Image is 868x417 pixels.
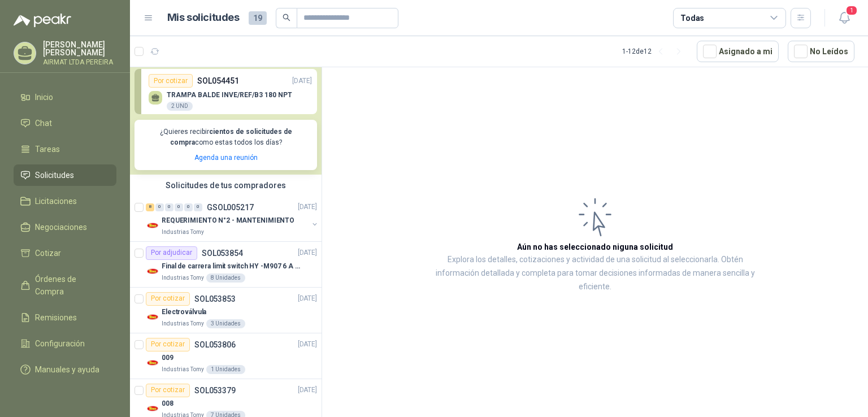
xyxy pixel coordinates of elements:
a: Por cotizarSOL054451[DATE] TRAMPA BALDE INVE/REF/B3 180 NPT2 UND [134,69,317,114]
p: [DATE] [298,385,317,396]
a: Configuración [14,333,116,354]
div: 3 Unidades [206,319,245,328]
div: 0 [155,203,164,211]
span: Órdenes de Compra [35,273,106,298]
div: 2 UND [167,102,193,111]
div: Todas [680,12,704,24]
p: [DATE] [298,293,317,304]
a: Agenda una reunión [194,154,258,162]
div: 0 [165,203,173,211]
p: [DATE] [298,339,317,350]
p: AIRMAT LTDA PEREIRA [43,59,116,66]
div: 0 [194,203,202,211]
p: ¿Quieres recibir como estas todos los días? [141,127,310,148]
p: Industrias Tomy [162,365,204,374]
p: REQUERIMIENTO N°2 - MANTENIMIENTO [162,215,294,226]
a: Chat [14,112,116,134]
p: GSOL005217 [207,203,254,211]
span: Licitaciones [35,195,77,207]
span: Negociaciones [35,221,87,233]
div: 8 [146,203,154,211]
span: Inicio [35,91,53,103]
a: Inicio [14,86,116,108]
span: Chat [35,117,52,129]
div: 8 Unidades [206,273,245,283]
p: Industrias Tomy [162,273,204,283]
img: Company Logo [146,310,159,324]
a: Tareas [14,138,116,160]
a: Negociaciones [14,216,116,238]
span: 19 [249,11,267,25]
img: Logo peakr [14,14,71,27]
div: Por adjudicar [146,246,197,260]
div: Por cotizar [146,338,190,351]
a: Por adjudicarSOL053854[DATE] Company LogoFinal de carrera limit switch HY -M907 6 A - 250 V a.cIn... [130,242,322,288]
p: [DATE] [298,202,317,212]
a: Manuales y ayuda [14,359,116,380]
a: Por cotizarSOL053853[DATE] Company LogoElectroválvulaIndustrias Tomy3 Unidades [130,288,322,333]
a: Órdenes de Compra [14,268,116,302]
div: 0 [175,203,183,211]
button: 1 [834,8,854,28]
p: Industrias Tomy [162,228,204,237]
a: Remisiones [14,307,116,328]
div: 0 [184,203,193,211]
span: Cotizar [35,247,61,259]
button: No Leídos [788,41,854,62]
div: Por cotizar [146,292,190,306]
div: 1 Unidades [206,365,245,374]
div: Solicitudes de tus compradores [130,175,322,196]
span: Configuración [35,337,85,350]
div: Por cotizar [146,384,190,397]
img: Company Logo [146,219,159,232]
p: [DATE] [292,76,312,86]
span: search [283,14,290,21]
p: Explora los detalles, cotizaciones y actividad de una solicitud al seleccionarla. Obtén informaci... [435,253,755,294]
img: Company Logo [146,356,159,370]
button: Asignado a mi [697,41,779,62]
h1: Mis solicitudes [167,10,240,26]
p: SOL053806 [194,341,236,349]
img: Company Logo [146,264,159,278]
a: Por cotizarSOL053806[DATE] Company Logo009Industrias Tomy1 Unidades [130,333,322,379]
img: Company Logo [146,402,159,415]
span: 1 [845,5,858,16]
p: Electroválvula [162,307,206,318]
p: SOL053854 [202,249,243,257]
p: [PERSON_NAME] [PERSON_NAME] [43,41,116,57]
span: Tareas [35,143,60,155]
p: SOL053379 [194,386,236,394]
p: Final de carrera limit switch HY -M907 6 A - 250 V a.c [162,261,302,272]
p: SOL053853 [194,295,236,303]
p: Industrias Tomy [162,319,204,328]
b: cientos de solicitudes de compra [170,128,292,146]
p: TRAMPA BALDE INVE/REF/B3 180 NPT [167,91,292,99]
a: Cotizar [14,242,116,264]
div: 1 - 12 de 12 [622,42,688,60]
p: 008 [162,398,173,409]
a: 8 0 0 0 0 0 GSOL005217[DATE] Company LogoREQUERIMIENTO N°2 - MANTENIMIENTOIndustrias Tomy [146,201,319,237]
span: Remisiones [35,311,77,324]
a: Solicitudes [14,164,116,186]
span: Solicitudes [35,169,74,181]
p: SOL054451 [197,75,239,87]
div: Por cotizar [149,74,193,88]
a: Licitaciones [14,190,116,212]
p: [DATE] [298,247,317,258]
span: Manuales y ayuda [35,363,99,376]
p: 009 [162,353,173,363]
h3: Aún no has seleccionado niguna solicitud [517,241,673,253]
